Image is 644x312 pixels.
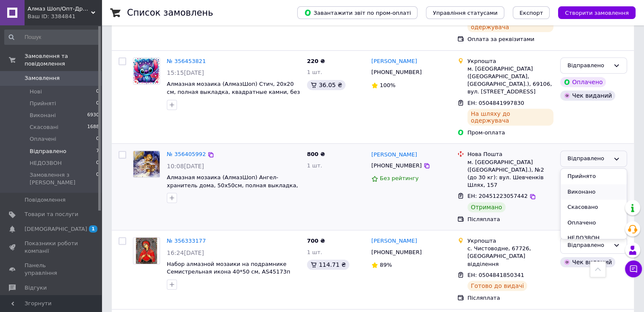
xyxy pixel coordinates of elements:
span: 1688 [87,123,99,131]
span: 15:15[DATE] [167,69,204,76]
span: 1 [89,225,97,233]
div: м. [GEOGRAPHIC_DATA] ([GEOGRAPHIC_DATA].), №2 (до 30 кг): вул. Шевченків Шлях, 157 [467,159,553,189]
button: Управління статусами [426,6,504,19]
div: Пром-оплата [467,129,553,137]
img: Фото товару [133,58,160,84]
span: [DEMOGRAPHIC_DATA] [25,225,87,233]
span: 1 шт. [307,162,322,169]
span: Відправлено [30,148,66,155]
span: 0 [96,100,99,107]
a: № 356453821 [167,58,206,64]
a: № 356405992 [167,151,206,157]
li: Оплачено [561,215,627,231]
span: 6930 [87,112,99,119]
a: Алмазная мозаика (АлмазШоп) Ангел-хранитель дома, 50х50см, полная выкладка, квадратные камни, без... [167,174,298,196]
div: [PHONE_NUMBER] [370,67,423,78]
div: 114.71 ₴ [307,260,349,270]
a: Набор алмазной мозаики на подрамнике Семистрельная икона 40*50 см, AS45173п [167,261,290,275]
div: Ваш ID: 3384841 [28,13,102,20]
span: Замовлення [25,74,60,82]
a: Алмазная мозаика (АлмазШоп) Стич, 20х20 см, полная выкладка, квадратные камни, без подрамника [167,81,300,103]
span: ЕН: 0504841997830 [467,100,524,106]
span: Замовлення з [PERSON_NAME] [30,171,96,186]
a: Фото товару [133,237,160,264]
a: № 356333177 [167,238,206,244]
img: Фото товару [133,151,160,177]
span: 1 шт. [307,249,322,255]
span: 7 [96,148,99,155]
div: Укрпошта [467,57,553,65]
span: Управління статусами [433,10,498,16]
span: 10:08[DATE] [167,163,204,170]
div: Відправлено [567,241,610,250]
a: [PERSON_NAME] [371,57,417,66]
span: Експорт [520,10,543,16]
span: Завантажити звіт по пром-оплаті [304,9,411,16]
span: 0 [96,135,99,143]
div: Післяплата [467,216,553,223]
span: 1 шт. [307,69,322,75]
span: 100% [380,82,395,88]
div: Відправлено [567,61,610,70]
input: Пошук [4,30,100,45]
a: [PERSON_NAME] [371,237,417,245]
a: Фото товару [133,57,160,85]
span: Алмаз Шоп/Опт-Дропшипінг- Роздріб [28,5,91,13]
span: Замовлення та повідомлення [25,52,102,68]
div: [PHONE_NUMBER] [370,247,423,258]
span: 220 ₴ [307,58,325,64]
a: [PERSON_NAME] [371,151,417,159]
div: с. Чистоводне, 67726, [GEOGRAPHIC_DATA] відділення [467,245,553,268]
span: 800 ₴ [307,151,325,157]
div: Відправлено [567,154,610,163]
div: 36.05 ₴ [307,80,345,90]
span: ЕН: 20451223057442 [467,193,528,199]
span: 89% [380,262,392,268]
span: Оплачені [30,135,56,143]
span: Виконані [30,112,56,119]
span: Нові [30,88,42,96]
span: 16:24[DATE] [167,249,204,256]
span: 0 [96,171,99,186]
div: Оплата за реквізитами [467,36,553,43]
span: 0 [96,159,99,167]
div: Отримано [467,202,506,212]
div: Чек виданий [560,90,615,101]
span: 700 ₴ [307,238,325,244]
button: Завантажити звіт по пром-оплаті [297,6,417,19]
div: Готово до видачі [467,281,528,291]
span: Створити замовлення [565,10,629,16]
span: Повідомлення [25,196,66,204]
span: Прийняті [30,100,56,107]
div: [PHONE_NUMBER] [370,160,423,171]
span: Без рейтингу [380,175,419,181]
a: Створити замовлення [550,9,636,16]
li: Прийнято [561,169,627,184]
div: Чек виданий [560,257,615,267]
li: Виконано [561,184,627,200]
span: ЕН: 0504841850341 [467,272,524,278]
div: Укрпошта [467,237,553,245]
div: Нова Пошта [467,151,553,158]
div: Післяплата [467,294,553,302]
span: Відгуки [25,284,47,292]
div: На шляху до одержувача [467,109,553,126]
h1: Список замовлень [127,8,213,18]
li: НЕДОЗВОН [561,230,627,246]
li: Скасовано [561,200,627,215]
span: Товари та послуги [25,211,78,218]
span: Панель управління [25,262,78,277]
button: Створити замовлення [558,6,636,19]
button: Експорт [513,6,550,19]
div: Оплачено [560,77,606,87]
a: Фото товару [133,151,160,178]
img: Фото товару [136,238,157,264]
button: Чат з покупцем [625,260,642,277]
span: 0 [96,88,99,96]
div: м. [GEOGRAPHIC_DATA] ([GEOGRAPHIC_DATA], [GEOGRAPHIC_DATA].), 69106, вул. [STREET_ADDRESS] [467,65,553,96]
span: НЕДОЗВОН [30,159,62,167]
span: Скасовані [30,123,58,131]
